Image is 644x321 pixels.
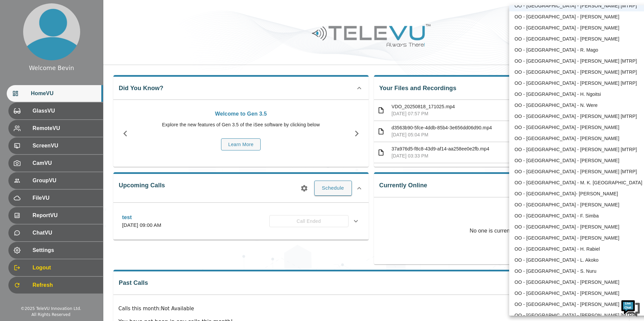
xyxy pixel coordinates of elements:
[110,3,126,19] div: Minimize live chat window
[621,298,641,318] img: Chat Widget
[39,84,93,152] span: We're online!
[35,35,113,44] div: Chat with us now
[11,31,28,48] img: d_736959983_company_1615157101543_736959983
[3,183,128,206] textarea: Type your message and hit 'Enter'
